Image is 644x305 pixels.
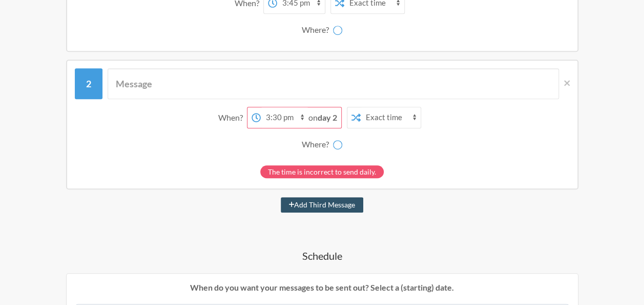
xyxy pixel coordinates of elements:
[318,112,337,122] strong: day 2
[108,68,559,99] input: Message
[260,165,384,178] div: The time is incorrect to send daily.
[218,107,247,128] div: When?
[31,249,613,263] h4: Schedule
[308,112,337,122] span: on
[74,281,570,294] p: When do you want your messages to be sent out? Select a (starting) date.
[302,19,333,41] div: Where?
[281,197,364,213] button: Add Third Message
[302,134,333,155] div: Where?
